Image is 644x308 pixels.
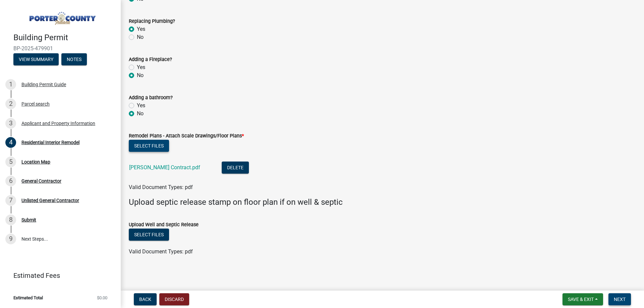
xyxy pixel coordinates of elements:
[568,297,594,302] span: Save & Exit
[5,176,16,186] div: 6
[5,195,16,206] div: 7
[129,184,193,190] span: Valid Document Types: pdf
[97,296,107,300] span: $0.00
[5,137,16,148] div: 4
[129,57,172,62] label: Adding a Fireplace?
[21,218,36,222] div: Submit
[134,293,157,305] button: Back
[614,297,626,302] span: Next
[13,7,110,26] img: Porter County, Indiana
[222,162,249,174] button: Delete
[5,99,16,109] div: 2
[137,25,145,33] label: Yes
[222,165,249,171] wm-modal-confirm: Delete Document
[5,214,16,225] div: 8
[5,79,16,90] div: 1
[608,293,631,305] button: Next
[129,164,200,171] a: [PERSON_NAME] Contract.pdf
[13,53,59,65] button: View Summary
[21,82,66,87] div: Building Permit Guide
[129,229,169,241] button: Select files
[13,45,107,52] span: BP-2025-479901
[21,198,79,203] div: Unlisted General Contractor
[129,134,244,138] label: Remodel Plans - Attach Scale Drawings/Floor Plans
[129,197,636,207] h4: Upload septic release stamp on floor plan if on well & septic
[5,269,110,282] a: Estimated Fees
[137,102,145,110] label: Yes
[159,293,189,305] button: Discard
[137,33,144,41] label: No
[21,160,50,164] div: Location Map
[21,140,79,145] div: Residential Interior Remodel
[21,179,61,183] div: General Contractor
[21,102,50,106] div: Parcel search
[13,33,115,43] h4: Building Permit
[5,118,16,129] div: 3
[61,57,87,62] wm-modal-confirm: Notes
[13,57,59,62] wm-modal-confirm: Summary
[139,297,151,302] span: Back
[129,248,193,255] span: Valid Document Types: pdf
[129,140,169,152] button: Select files
[21,121,95,126] div: Applicant and Property Information
[129,19,175,24] label: Replacing Plumbing?
[129,223,199,227] label: Upload Well and Septic Release
[129,96,173,100] label: Adding a bathroom?
[137,63,145,71] label: Yes
[137,110,144,118] label: No
[5,234,16,244] div: 9
[61,53,87,65] button: Notes
[137,71,144,79] label: No
[5,157,16,167] div: 5
[13,296,43,300] span: Estimated Total
[562,293,603,305] button: Save & Exit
